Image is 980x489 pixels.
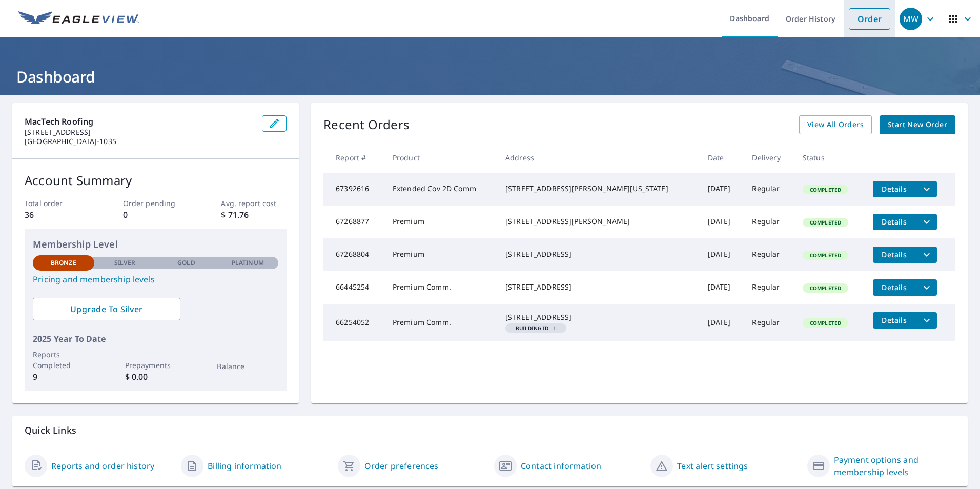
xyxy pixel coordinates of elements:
[916,214,937,230] button: filesDropdownBtn-67268877
[700,238,744,271] td: [DATE]
[744,206,794,238] td: Regular
[123,209,189,221] p: 0
[323,115,410,134] p: Recent Orders
[505,216,691,227] div: [STREET_ADDRESS][PERSON_NAME]
[916,279,937,296] button: filesDropdownBtn-66445254
[323,238,384,271] td: 67268804
[873,181,916,197] button: detailsBtn-67392616
[25,137,254,146] p: [GEOGRAPHIC_DATA]-1035
[12,66,968,87] h1: Dashboard
[744,271,794,304] td: Regular
[384,271,497,304] td: Premium Comm.
[33,349,94,371] p: Reports Completed
[744,173,794,206] td: Regular
[873,312,916,329] button: detailsBtn-66254052
[497,142,700,173] th: Address
[125,371,187,383] p: $ 0.00
[744,142,794,173] th: Delivery
[888,118,947,131] span: Start New Order
[873,247,916,263] button: detailsBtn-67268804
[700,271,744,304] td: [DATE]
[125,360,187,371] p: Prepayments
[879,217,910,227] span: Details
[232,258,264,268] p: Platinum
[25,424,955,437] p: Quick Links
[384,206,497,238] td: Premium
[677,460,748,472] a: Text alert settings
[879,184,910,194] span: Details
[114,258,136,268] p: Silver
[33,298,180,320] a: Upgrade To Silver
[873,279,916,296] button: detailsBtn-66445254
[384,173,497,206] td: Extended Cov 2D Comm
[521,460,601,472] a: Contact information
[25,171,287,190] p: Account Summary
[18,11,139,27] img: EV Logo
[33,273,278,286] a: Pricing and membership levels
[900,8,922,30] div: MW
[364,460,439,472] a: Order preferences
[509,325,562,331] span: 1
[804,219,847,226] span: Completed
[25,209,90,221] p: 36
[505,282,691,292] div: [STREET_ADDRESS]
[700,173,744,206] td: [DATE]
[384,142,497,173] th: Product
[879,282,910,292] span: Details
[804,319,847,327] span: Completed
[221,209,287,221] p: $ 71.76
[217,361,278,372] p: Balance
[25,198,90,209] p: Total order
[744,304,794,341] td: Regular
[700,206,744,238] td: [DATE]
[700,304,744,341] td: [DATE]
[744,238,794,271] td: Regular
[25,128,254,137] p: [STREET_ADDRESS]
[33,333,278,345] p: 2025 Year To Date
[516,325,549,331] em: Building ID
[25,115,254,128] p: MacTech Roofing
[916,312,937,329] button: filesDropdownBtn-66254052
[33,371,94,383] p: 9
[879,315,910,325] span: Details
[323,173,384,206] td: 67392616
[807,118,864,131] span: View All Orders
[799,115,872,134] a: View All Orders
[505,249,691,259] div: [STREET_ADDRESS]
[177,258,195,268] p: Gold
[41,303,172,315] span: Upgrade To Silver
[804,252,847,259] span: Completed
[794,142,865,173] th: Status
[221,198,287,209] p: Avg. report cost
[873,214,916,230] button: detailsBtn-67268877
[505,312,691,322] div: [STREET_ADDRESS]
[880,115,955,134] a: Start New Order
[700,142,744,173] th: Date
[505,184,691,194] div: [STREET_ADDRESS][PERSON_NAME][US_STATE]
[123,198,189,209] p: Order pending
[879,250,910,259] span: Details
[323,142,384,173] th: Report #
[51,258,76,268] p: Bronze
[804,186,847,193] span: Completed
[323,304,384,341] td: 66254052
[916,247,937,263] button: filesDropdownBtn-67268804
[33,237,278,251] p: Membership Level
[849,8,890,30] a: Order
[384,304,497,341] td: Premium Comm.
[384,238,497,271] td: Premium
[208,460,281,472] a: Billing information
[323,206,384,238] td: 67268877
[834,454,955,478] a: Payment options and membership levels
[323,271,384,304] td: 66445254
[804,284,847,292] span: Completed
[51,460,154,472] a: Reports and order history
[916,181,937,197] button: filesDropdownBtn-67392616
